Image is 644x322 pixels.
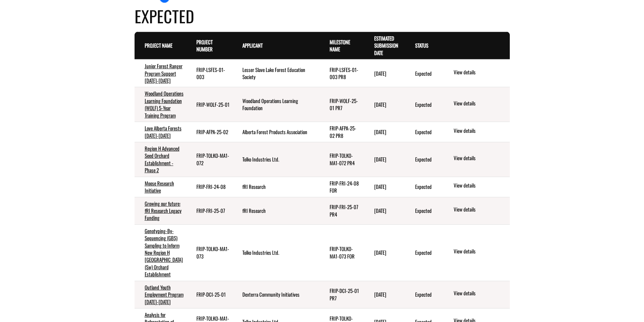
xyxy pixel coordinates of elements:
td: Genotyping-By-Sequencing (GBS) Sampling to Inform New Region H White Spruce (Sw) Orchard Establis... [135,224,186,281]
td: Dexterra Community Initiatives [232,281,319,308]
td: FRIP-TOLKO-MA1-073 [186,224,232,281]
td: FRIP-DCI-25-01 PR7 [319,281,364,308]
a: View details [454,182,507,190]
td: Expected [405,59,443,87]
time: [DATE] [374,183,386,190]
td: 6/29/2028 [364,197,405,224]
time: [DATE] [374,249,386,256]
td: Region H Advanced Seed Orchard Establishment - Phase 2 [135,142,186,177]
td: FRIP-WOLF-25-01 [186,87,232,122]
td: action menu [443,142,509,177]
a: Woodland Operations Learning Foundation (WOLF) 5-Year Training Program [145,90,184,119]
a: Milestone Name [330,38,350,53]
th: Actions [443,32,509,59]
td: 6/29/2028 [364,224,405,281]
a: View details [454,206,507,214]
td: FRIP-FRI-24-08 FOR [319,177,364,197]
a: Genotyping-By-Sequencing (GBS) Sampling to Inform New Region H [GEOGRAPHIC_DATA] (Sw) Orchard Est... [145,227,183,278]
td: Alberta Forest Products Association [232,122,319,142]
a: View details [454,290,507,298]
td: Expected [405,177,443,197]
time: [DATE] [374,128,386,135]
td: action menu [443,177,509,197]
a: Moose Research Initiative [145,179,174,194]
td: Love Alberta Forests 2025-2030 [135,122,186,142]
td: Woodland Operations Learning Foundation [232,87,319,122]
td: action menu [443,59,509,87]
td: Woodland Operations Learning Foundation (WOLF) 5-Year Training Program [135,87,186,122]
a: View details [454,248,507,256]
td: Expected [405,87,443,122]
td: action menu [443,122,509,142]
td: action menu [443,197,509,224]
h4: Expected [135,4,510,28]
td: Junior Forest Ranger Program Support 2024-2029 [135,59,186,87]
td: Tolko Industries Ltd. [232,224,319,281]
td: Expected [405,281,443,308]
td: FRIP-TOLKO-MA1-072 [186,142,232,177]
td: 7/30/2028 [364,59,405,87]
td: FRIP-AFPA-25-02 PR8 [319,122,364,142]
time: [DATE] [374,291,386,298]
a: View details [454,127,507,135]
td: Growing our future: fRI Research Legacy Funding [135,197,186,224]
td: Lesser Slave Lake Forest Education Society [232,59,319,87]
td: 6/29/2028 [364,122,405,142]
a: Growing our future: fRI Research Legacy Funding [145,200,182,222]
a: Estimated Submission Date [374,34,398,56]
td: 6/29/2028 [364,142,405,177]
time: [DATE] [374,155,386,163]
td: Outland Youth Employment Program 2025-2032 [135,281,186,308]
td: FRIP-LSFES-01-003 [186,59,232,87]
td: FRIP-FRI-24-08 [186,177,232,197]
td: Moose Research Initiative [135,177,186,197]
td: fRI Research [232,177,319,197]
a: Status [415,42,428,49]
time: [DATE] [374,101,386,108]
td: 7/14/2028 [364,87,405,122]
td: action menu [443,281,509,308]
td: action menu [443,87,509,122]
td: action menu [443,224,509,281]
a: Project Number [196,38,213,53]
td: fRI Research [232,197,319,224]
td: FRIP-TOLKO-MA1-072 PR4 [319,142,364,177]
a: Region H Advanced Seed Orchard Establishment - Phase 2 [145,145,180,174]
a: View details [454,154,507,163]
td: FRIP-TOLKO-MA1-073 FOR [319,224,364,281]
td: FRIP-FRI-25-07 [186,197,232,224]
a: Applicant [242,42,263,49]
time: [DATE] [374,207,386,214]
td: FRIP-DCI-25-01 [186,281,232,308]
td: Expected [405,197,443,224]
a: View details [454,69,507,77]
time: [DATE] [374,70,386,77]
td: Expected [405,142,443,177]
a: Love Alberta Forests [DATE]-[DATE] [145,124,182,139]
a: Outland Youth Employment Program [DATE]-[DATE] [145,283,184,305]
td: FRIP-LSFES-01-003 PR8 [319,59,364,87]
td: Expected [405,224,443,281]
a: Project Name [145,42,172,49]
td: FRIP-FRI-25-07 PR4 [319,197,364,224]
td: Tolko Industries Ltd. [232,142,319,177]
td: FRIP-WOLF-25-01 PR7 [319,87,364,122]
td: FRIP-AFPA-25-02 [186,122,232,142]
a: View details [454,100,507,108]
td: 5/31/2028 [364,281,405,308]
td: 6/29/2028 [364,177,405,197]
a: Junior Forest Ranger Program Support [DATE]-[DATE] [145,62,183,84]
td: Expected [405,122,443,142]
